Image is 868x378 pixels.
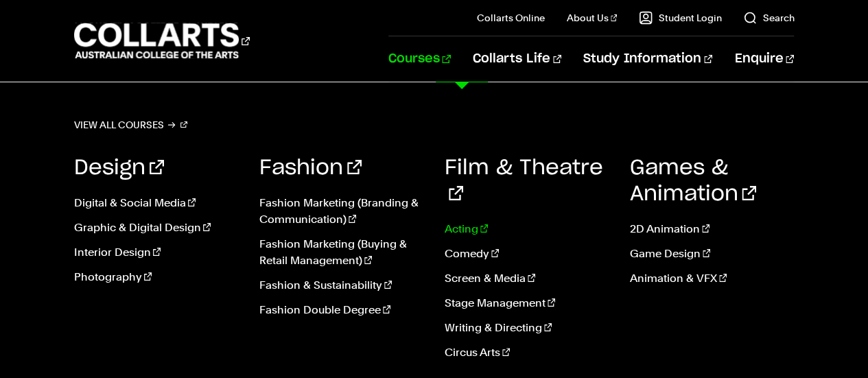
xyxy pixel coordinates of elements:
[74,158,164,178] a: Design
[259,195,424,228] a: Fashion Marketing (Branding & Communication)
[74,115,188,134] a: View all courses
[583,36,712,82] a: Study Information
[734,36,794,82] a: Enquire
[743,11,794,25] a: Search
[74,220,239,236] a: Graphic & Digital Design
[629,221,794,237] a: 2D Animation
[74,269,239,285] a: Photography
[74,244,239,261] a: Interior Design
[567,11,618,25] a: About Us
[74,21,250,60] div: Go to homepage
[445,221,609,237] a: Acting
[74,195,239,211] a: Digital & Social Media
[629,158,756,204] a: Games & Animation
[445,158,603,204] a: Film & Theatre
[259,277,424,294] a: Fashion & Sustainability
[445,344,609,361] a: Circus Arts
[445,270,609,287] a: Screen & Media
[445,246,609,262] a: Comedy
[445,295,609,311] a: Stage Management
[259,236,424,269] a: Fashion Marketing (Buying & Retail Management)
[639,11,721,25] a: Student Login
[445,320,609,336] a: Writing & Directing
[259,302,424,318] a: Fashion Double Degree
[629,246,794,262] a: Game Design
[259,158,362,178] a: Fashion
[388,36,451,82] a: Courses
[629,270,794,287] a: Animation & VFX
[473,36,561,82] a: Collarts Life
[477,11,545,25] a: Collarts Online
